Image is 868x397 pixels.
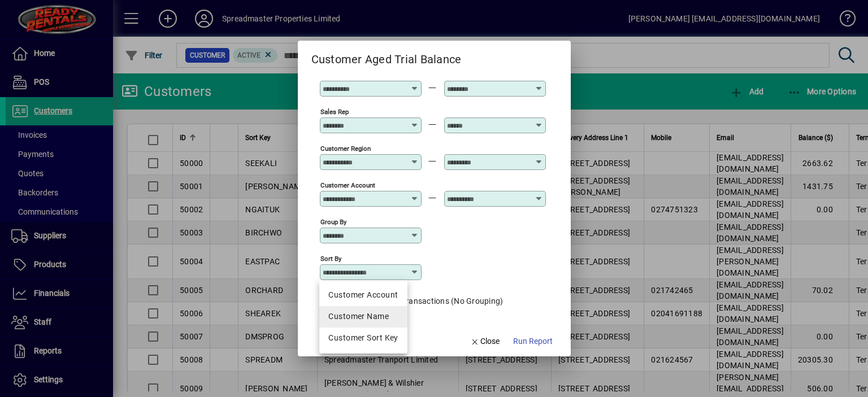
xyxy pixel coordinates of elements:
[466,331,504,352] button: Close
[298,41,475,68] h2: Customer Aged Trial Balance
[320,145,371,152] mat-label: Customer Region
[509,331,557,352] button: Run Report
[328,289,398,301] span: Customer Account
[328,332,398,344] div: Customer Sort Key
[320,108,349,116] mat-label: Sales Rep
[470,335,500,347] span: Close
[328,311,398,322] div: Customer Name
[320,218,346,226] mat-label: Group by
[320,181,375,189] mat-label: Customer Account
[319,306,407,328] mat-option: Customer Name
[513,335,553,347] span: Run Report
[319,328,407,349] mat-option: Customer Sort Key
[320,255,341,263] mat-label: Sort by
[339,295,504,307] label: List outstanding transactions (No Grouping)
